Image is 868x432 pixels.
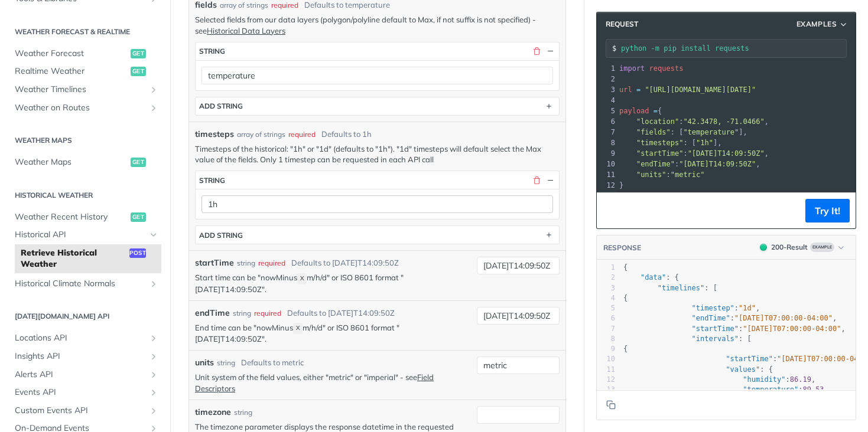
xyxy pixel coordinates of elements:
[545,175,555,185] button: Hide
[619,117,769,126] span: : ,
[603,396,619,414] button: Copy to clipboard
[9,329,161,347] a: Locations APIShow subpages for Locations API
[199,176,225,185] div: string
[149,85,158,94] button: Show subpages for Weather Timelines
[196,97,559,115] button: ADD string
[9,348,161,365] a: Insights APIShow subpages for Insights API
[15,369,146,381] span: Alerts API
[597,106,617,116] div: 5
[619,64,645,73] span: import
[658,284,704,292] span: "timelines"
[623,263,628,271] span: {
[199,47,225,55] div: string
[9,27,161,37] h2: Weather Forecast & realtime
[300,274,304,283] span: X
[654,107,658,115] span: =
[254,308,281,319] div: required
[790,375,811,384] span: 86.19
[597,127,617,138] div: 7
[129,248,146,258] span: post
[597,138,617,148] div: 8
[683,117,764,126] span: "42.3478, -71.0466"
[597,74,617,84] div: 2
[810,243,834,252] span: Example
[15,102,146,114] span: Weather on Routes
[743,325,841,333] span: "[DATE]T07:00:00-04:00"
[597,191,617,201] div: 13
[797,19,837,30] span: Examples
[258,258,285,269] div: required
[531,46,542,57] button: Delete
[9,366,161,384] a: Alerts APIShow subpages for Alerts API
[196,42,559,60] button: string
[15,229,146,241] span: Historical API
[597,324,615,334] div: 7
[149,370,158,379] button: Show subpages for Alerts API
[619,181,623,189] span: }
[237,258,255,269] div: string
[760,244,767,251] span: 200
[149,279,158,289] button: Show subpages for Historical Climate Normals
[619,86,632,94] span: url
[195,307,230,319] label: endTime
[195,356,214,369] label: units
[131,158,146,167] span: get
[321,129,372,140] div: Defaults to 1h
[671,171,705,179] span: "metric"
[619,149,769,158] span: : ,
[597,95,617,106] div: 4
[623,385,828,394] span: : ,
[15,66,128,77] span: Realtime Weather
[9,45,161,63] a: Weather Forecastget
[291,257,399,269] div: Defaults to [DATE]T14:09:50Z
[679,160,756,168] span: "[DATE]T14:09:50Z"
[597,334,615,344] div: 8
[641,273,666,282] span: "data"
[619,139,722,147] span: : [ ],
[603,242,642,254] button: RESPONSE
[619,128,747,136] span: : [ ],
[692,325,739,333] span: "startTime"
[9,81,161,99] a: Weather TimelinesShow subpages for Weather Timelines
[739,304,756,312] span: "1d"
[15,387,146,398] span: Events API
[771,242,808,253] div: 200 - Result
[597,354,615,364] div: 10
[195,322,471,345] p: End time can be "nowMinus m/h/d" or ISO 8601 format "[DATE]T14:09:50Z".
[636,117,679,126] span: "location"
[199,102,243,110] div: ADD string
[199,231,243,240] div: ADD string
[195,143,560,165] p: Timesteps of the historical: "1h" or "1d" (defaults to "1h"). "1d" timesteps will default select ...
[754,241,850,253] button: 200200-ResultExample
[802,385,824,394] span: 89.53
[237,129,285,140] div: array of strings
[195,257,234,269] label: startTime
[692,304,734,312] span: "timestep"
[597,365,615,375] div: 11
[619,171,705,179] span: :
[21,247,126,270] span: Retrieve Historical Weather
[288,129,316,140] div: required
[600,19,638,30] span: Request
[234,407,252,418] div: string
[131,212,146,222] span: get
[15,244,161,273] a: Retrieve Historical Weatherpost
[9,275,161,293] a: Historical Climate NormalsShow subpages for Historical Climate Normals
[636,171,667,179] span: "units"
[623,284,717,292] span: : [
[9,226,161,244] a: Historical APIHide subpages for Historical API
[15,156,128,168] span: Weather Maps
[597,344,615,354] div: 9
[649,64,684,73] span: requests
[683,128,739,136] span: "temperature"
[597,283,615,293] div: 3
[15,48,128,60] span: Weather Forecast
[196,226,559,244] button: ADD string
[195,128,234,140] span: timesteps
[15,211,128,223] span: Weather Recent History
[531,175,542,185] button: Delete
[692,314,730,322] span: "endTime"
[597,263,615,273] div: 1
[9,153,161,171] a: Weather Mapsget
[196,171,559,189] button: string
